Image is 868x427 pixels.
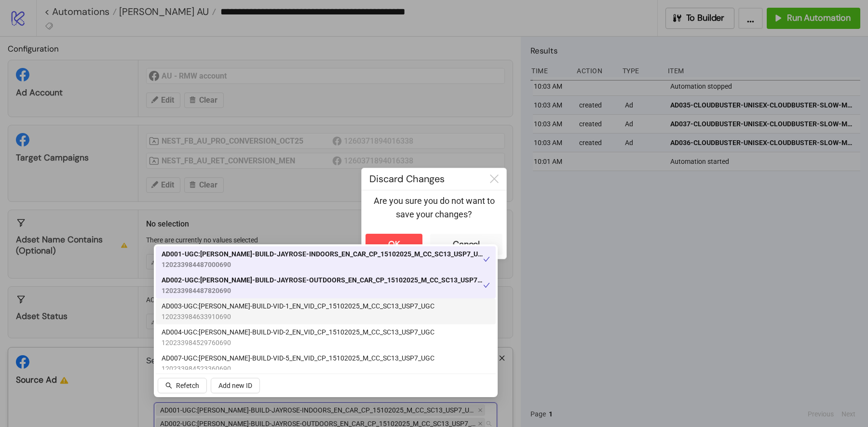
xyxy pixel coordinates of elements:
[162,259,483,270] span: 120233984487000690
[453,239,480,250] div: Cancel
[162,285,483,296] span: 120233984487820690
[165,382,172,389] span: search
[156,324,496,350] div: AD004-UGC:BARBER-BUILD-VID-2_EN_VID_CP_15102025_M_CC_SC13_USP7_UGC
[162,249,483,259] span: AD001-UGC:[PERSON_NAME]-BUILD-JAYROSE-INDOORS_EN_CAR_CP_15102025_M_CC_SC13_USP7_UGC
[156,350,496,376] div: AD007-UGC:BARBER-BUILD-VID-5_EN_VID_CP_15102025_M_CC_SC13_USP7_UGC
[483,256,490,263] span: check
[211,378,260,393] button: Add new ID
[388,239,400,250] div: OK
[366,234,422,255] button: OK
[176,382,199,389] span: Refetch
[156,298,496,324] div: AD003-UGC:BARBER-BUILD-VID-1_EN_VID_CP_15102025_M_CC_SC13_USP7_UGC
[162,353,434,363] span: AD007-UGC:[PERSON_NAME]-BUILD-VID-5_EN_VID_CP_15102025_M_CC_SC13_USP7_UGC
[362,168,482,190] div: Discard Changes
[156,272,496,298] div: AD002-UGC:BARBER-BUILD-JAYROSE-OUTDOORS_EN_CAR_CP_15102025_M_CC_SC13_USP7_UGC
[162,311,434,322] span: 120233984633910690
[483,282,490,289] span: check
[162,337,434,348] span: 120233984529760690
[430,234,502,255] button: Cancel
[162,275,483,285] span: AD002-UGC:[PERSON_NAME]-BUILD-JAYROSE-OUTDOORS_EN_CAR_CP_15102025_M_CC_SC13_USP7_UGC
[162,327,434,337] span: AD004-UGC:[PERSON_NAME]-BUILD-VID-2_EN_VID_CP_15102025_M_CC_SC13_USP7_UGC
[162,301,434,311] span: AD003-UGC:[PERSON_NAME]-BUILD-VID-1_EN_VID_CP_15102025_M_CC_SC13_USP7_UGC
[156,246,496,272] div: AD001-UGC:BARBER-BUILD-JAYROSE-INDOORS_EN_CAR_CP_15102025_M_CC_SC13_USP7_UGC
[218,382,252,389] span: Add new ID
[369,194,499,222] p: Are you sure you do not want to save your changes?
[158,378,207,393] button: Refetch
[162,363,434,374] span: 120233984523360690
